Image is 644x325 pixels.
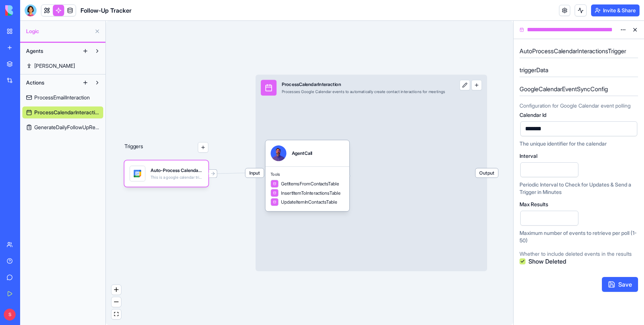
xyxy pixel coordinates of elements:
div: Periodic Interval to Check for Updates & Send a Trigger in Minutes [520,181,638,196]
span: Logic [26,28,91,35]
span: S [4,309,16,321]
span: ProcessEmailInteraction [34,94,90,101]
h5: GoogleCalendarEventSyncConfig [520,85,638,93]
span: [PERSON_NAME] [34,62,75,70]
g: Edge from 68cc4887a361eb58952c179e to 68cc4863ffea2ca3d823527a [210,173,255,173]
button: fit view [111,309,121,319]
h5: AutoProcessCalendarInteractionsTrigger [520,47,638,55]
div: Whether to include deleted events in the results [520,250,638,258]
span: Output [476,168,498,178]
div: InputProcessCalendarInteractionProcesses Google Calendar events to automatically create contact i... [256,74,487,271]
span: InsertItemToInteractionsTable [281,189,340,196]
span: Calendar Id [520,112,546,118]
span: Input [245,168,263,178]
span: ProcessCalendarInteraction [34,109,100,116]
a: ProcessEmailInteraction [22,92,103,103]
p: Triggers [124,142,143,153]
div: Auto-Process Calendar InteractionsTriggerThis is a google calendar trigger set [124,160,208,187]
button: Save [602,277,638,292]
div: AgentCall [292,150,312,157]
label: Show Deleted [528,258,566,265]
span: Max Results [520,202,548,207]
span: Interval [520,153,537,159]
a: GenerateDailyFollowUpReport [22,121,103,133]
span: Actions [26,79,44,86]
div: Auto-Process Calendar InteractionsTrigger [151,167,203,174]
div: Configuration for Google Calendar event polling [520,102,638,109]
button: zoom out [111,297,121,307]
span: UpdateItemInContactsTable [281,199,337,205]
div: Maximum number of events to retrieve per poll (1-50) [520,229,638,244]
h5: triggerData [520,66,638,74]
span: Agents [26,47,43,55]
span: Follow-Up Tracker [80,6,132,15]
button: Invite & Share [591,4,640,16]
button: Actions [22,77,79,89]
button: zoom in [111,285,121,295]
a: [PERSON_NAME] [22,60,103,72]
img: logo [5,5,51,16]
div: Processes Google Calendar events to automatically create contact interactions for meetings [282,89,445,94]
div: This is a google calendar trigger set [151,175,203,180]
div: Triggers [124,121,208,187]
div: The unique identifier for the calendar [520,140,638,147]
span: GenerateDailyFollowUpReport [34,124,100,131]
button: Agents [22,45,79,57]
div: AgentCallToolsGetItemsFromContactsTableInsertItemToInteractionsTableUpdateItemInContactsTable [265,140,349,211]
div: ProcessCalendarInteraction [282,81,445,88]
span: Tools [271,172,344,177]
span: GetItemsFromContactsTable [281,181,339,187]
a: ProcessCalendarInteraction [22,106,103,118]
